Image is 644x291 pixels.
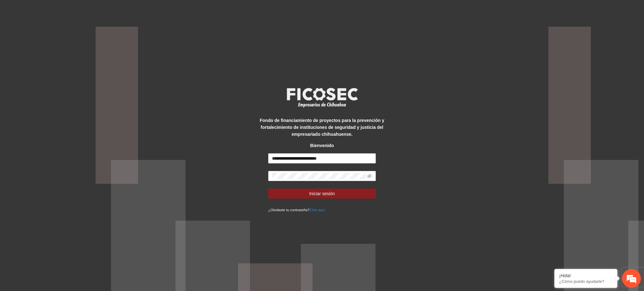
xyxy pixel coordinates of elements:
p: ¿Cómo puedo ayudarte? [559,279,613,284]
strong: Fondo de financiamiento de proyectos para la prevención y fortalecimiento de instituciones de seg... [260,118,384,137]
button: Iniciar sesión [268,189,375,199]
span: eye-invisible [367,174,372,178]
img: logo [283,86,361,109]
strong: Bienvenido [310,143,334,148]
small: ¿Olvidaste tu contraseña? [268,208,325,212]
span: Iniciar sesión [309,190,335,197]
div: ¡Hola! [559,273,613,278]
a: Click aqui [309,208,325,212]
